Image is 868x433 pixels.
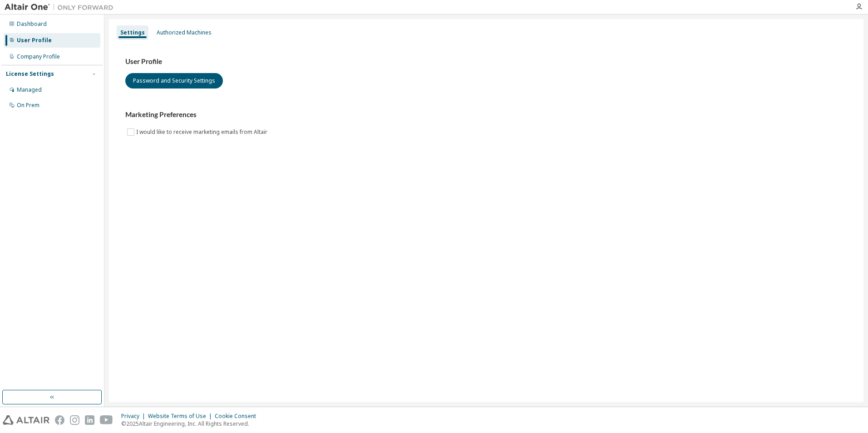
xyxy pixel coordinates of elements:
img: altair_logo.svg [3,415,49,425]
img: youtube.svg [100,415,113,425]
h3: Marketing Preferences [125,110,847,119]
div: Settings [120,29,145,36]
div: Website Terms of Use [148,413,215,420]
img: facebook.svg [55,415,64,425]
label: I would like to receive marketing emails from Altair [136,127,269,138]
div: Authorized Machines [157,29,212,36]
div: User Profile [17,37,52,44]
div: Privacy [121,413,148,420]
div: Company Profile [17,53,60,60]
img: instagram.svg [70,415,79,425]
div: Managed [17,86,42,93]
p: © 2025 Altair Engineering, Inc. All Rights Reserved. [121,420,261,428]
div: On Prem [17,102,39,109]
div: Dashboard [17,20,47,28]
img: linkedin.svg [85,415,94,425]
img: Altair One [5,3,118,12]
button: Password and Security Settings [125,73,223,89]
h3: User Profile [125,57,847,66]
div: License Settings [6,70,54,78]
div: Cookie Consent [215,413,261,420]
